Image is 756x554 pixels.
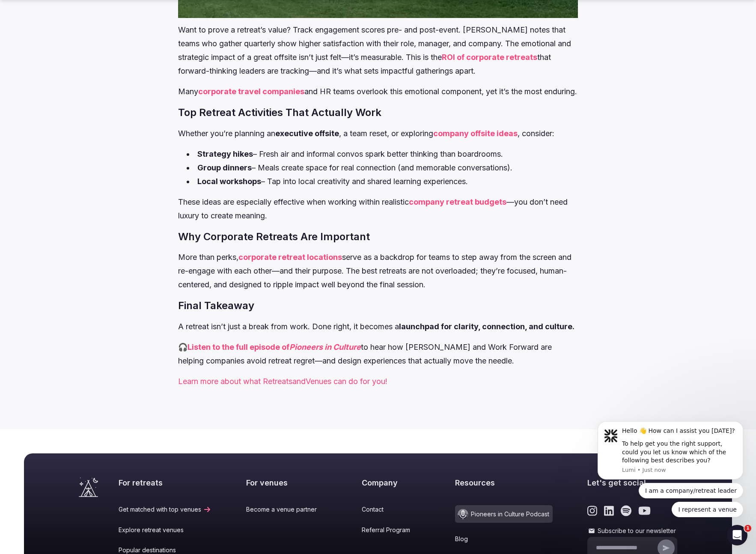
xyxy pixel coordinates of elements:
[188,343,361,351] a: Listen to the full episode ofPioneers in Culture
[178,230,370,243] strong: Why Corporate Retreats Are Important
[362,526,420,534] a: Referral Program
[119,526,211,534] a: Explore retreat venues
[585,374,756,531] iframe: Intercom notifications message
[455,535,553,543] a: Blog
[178,250,577,292] p: More than perks, serve as a backdrop for teams to step away from the screen and re-engage with ea...
[246,477,327,488] h2: For venues
[178,340,577,368] p: 🎧 to hear how [PERSON_NAME] and Work Forward are helping companies avoid retreat regret—and desig...
[178,299,254,312] strong: Final Takeaway
[187,147,577,161] li: – Fresh air and informal convos spark better thinking than boardrooms.
[197,163,252,172] strong: Group dinners
[119,505,211,514] a: Get matched with top venues
[197,177,261,186] strong: Local workshops
[178,127,577,140] p: Whether you’re planning an , a team reset, or exploring , consider:
[178,377,387,386] a: Learn more about what RetreatsandVenues can do for you!
[178,320,577,334] p: A retreat isn’t just a break from work. Done right, it becomes a
[455,505,553,523] a: Pioneers in Culture Podcast
[727,525,747,545] iframe: Intercom live chat
[399,322,574,331] strong: launchpad for clarity, connection, and culture.
[455,477,553,488] h2: Resources
[198,87,304,96] a: corporate travel companies
[275,129,339,138] strong: executive offsite
[409,197,506,206] a: company retreat budgets
[119,477,211,488] h2: For retreats
[238,253,342,262] a: corporate retreat locations
[178,195,577,223] p: These ideas are especially effective when working within realistic —you don’t need luxury to crea...
[178,23,577,78] p: Want to prove a retreat’s value? Track engagement scores pre- and post-event. [PERSON_NAME] notes...
[187,175,577,188] li: – Tap into local creativity and shared learning experiences.
[362,477,420,488] h2: Company
[433,129,518,138] a: company offsite ideas
[289,343,361,351] em: Pioneers in Culture
[178,85,577,98] p: Many and HR teams overlook this emotional component, yet it’s the most enduring.
[178,106,381,119] strong: Top Retreat Activities That Actually Work
[362,505,420,514] a: Contact
[744,525,751,532] span: 1
[246,505,327,514] a: Become a venue partner
[79,477,98,497] a: Visit the homepage
[187,161,577,175] li: – Meals create space for real connection (and memorable conversations).
[197,149,253,158] strong: Strategy hikes
[442,53,537,62] a: ROI of corporate retreats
